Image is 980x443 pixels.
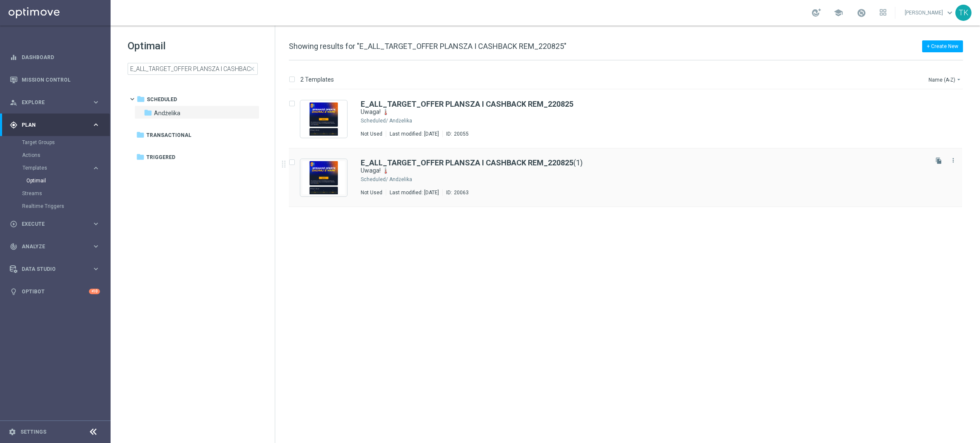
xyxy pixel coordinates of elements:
div: Press SPACE to select this row. [280,90,978,148]
span: Triggered [146,153,175,161]
div: Last modified: [DATE] [386,189,442,196]
div: Scheduled/ [361,176,388,183]
div: Explore [10,99,92,106]
button: person_search Explore keyboard_arrow_right [9,99,100,106]
i: folder [137,95,145,103]
i: keyboard_arrow_right [92,220,100,228]
a: Target Groups [22,139,88,146]
span: close [249,65,256,72]
i: gps_fixed [10,121,17,129]
a: Actions [22,152,88,159]
i: keyboard_arrow_right [92,265,100,273]
i: file_copy [935,157,942,164]
div: Scheduled/Andżelika [389,176,926,183]
i: folder [136,131,145,139]
a: Streams [22,190,88,197]
button: Templates keyboard_arrow_right [22,165,100,171]
a: [PERSON_NAME]keyboard_arrow_down [904,6,955,19]
div: TK [955,5,971,21]
span: Data Studio [22,267,92,272]
button: Data Studio keyboard_arrow_right [9,266,100,273]
span: Scheduled [147,96,177,103]
span: Execute [22,221,92,227]
div: Last modified: [DATE] [386,131,442,137]
b: E_ALL_TARGET_OFFER PLANSZA I CASHBACK REM_220825 [361,158,573,167]
a: Dashboard [22,46,100,68]
div: Templates [22,162,110,187]
button: Name (A-Z)arrow_drop_down [928,74,963,85]
div: 20063 [454,189,469,196]
div: ID: [442,131,469,137]
span: Transactional [146,131,191,139]
i: keyboard_arrow_right [92,98,100,106]
button: gps_fixed Plan keyboard_arrow_right [9,122,100,128]
a: Mission Control [22,68,100,91]
span: Explore [22,100,92,105]
i: folder [144,108,152,117]
a: E_ALL_TARGET_OFFER PLANSZA I CASHBACK REM_220825 [361,100,573,108]
div: Not Used [361,131,382,137]
div: Scheduled/ [361,117,388,124]
i: keyboard_arrow_right [92,242,100,250]
div: 20055 [454,131,469,137]
a: Settings [20,429,46,434]
span: school [834,8,843,17]
div: Execute [10,220,92,228]
span: Showing results for "E_ALL_TARGET_OFFER PLANSZA I CASHBACK REM_220825" [289,42,567,51]
div: Optibot [10,280,100,303]
div: ID: [442,189,469,196]
p: 2 Templates [300,76,334,83]
i: keyboard_arrow_right [92,164,100,172]
a: Uwaga! 🌡️ [361,108,907,116]
button: lightbulb Optibot +10 [9,288,100,295]
span: keyboard_arrow_down [945,8,954,17]
i: person_search [10,99,17,106]
i: settings [9,428,16,436]
div: Data Studio [10,265,92,273]
div: Plan [10,121,92,129]
button: more_vert [949,155,957,165]
div: Uwaga! 🌡️ [361,167,926,175]
i: keyboard_arrow_right [92,121,100,129]
button: play_circle_outline Execute keyboard_arrow_right [9,221,100,227]
img: 20055.jpeg [302,102,345,136]
a: Optibot [22,280,89,303]
span: Andżelika [154,109,180,117]
i: track_changes [10,243,17,250]
button: + Create New [922,40,963,52]
i: lightbulb [10,288,17,295]
span: Templates [23,165,83,170]
h1: Optimail [128,39,258,53]
div: Templates [23,165,92,170]
div: Mission Control [9,77,100,83]
i: arrow_drop_down [955,76,962,83]
i: equalizer [10,54,17,61]
a: Uwaga! 🌡️ [361,167,907,175]
div: Actions [22,149,110,162]
button: file_copy [933,155,944,166]
img: 20063.jpeg [302,161,345,194]
a: Optimail [26,177,88,184]
div: Analyze [10,243,92,250]
div: Target Groups [22,136,110,149]
i: more_vert [950,157,957,164]
button: equalizer Dashboard [9,54,100,61]
b: E_ALL_TARGET_OFFER PLANSZA I CASHBACK REM_220825 [361,99,573,108]
div: Scheduled/Andżelika [389,117,926,124]
div: Optimail [26,174,110,187]
span: Analyze [22,244,92,249]
div: Not Used [361,189,382,196]
i: folder [136,153,145,161]
div: Dashboard [10,46,100,68]
span: Plan [22,122,92,128]
div: Mission Control [10,68,100,91]
div: track_changes Analyze keyboard_arrow_right [9,243,100,250]
input: Search Template [128,63,258,75]
div: Uwaga! 🌡️ [361,108,926,116]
